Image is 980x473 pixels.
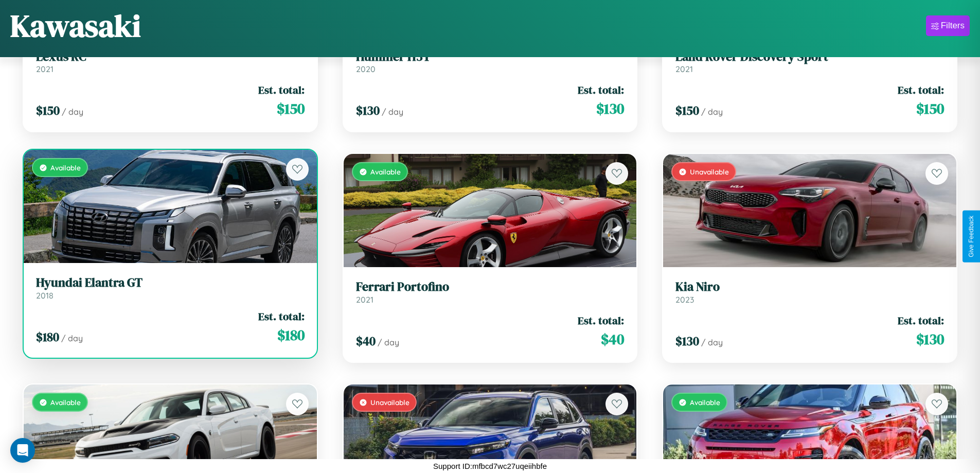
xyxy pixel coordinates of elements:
[356,294,373,305] span: 2021
[926,15,970,36] button: Filters
[701,337,723,347] span: / day
[277,325,305,345] span: $ 180
[675,279,944,294] h3: Kia Niro
[277,98,305,119] span: $ 150
[356,49,625,75] a: Hummer H3T2020
[258,82,305,97] span: Est. total:
[898,82,944,97] span: Est. total:
[601,329,624,349] span: $ 40
[916,98,944,119] span: $ 150
[701,107,723,117] span: / day
[690,398,720,407] span: Available
[61,333,83,343] span: / day
[968,216,975,257] div: Give Feedback
[62,107,83,117] span: / day
[36,49,305,75] a: Lexus RC2021
[36,102,60,119] span: $ 150
[433,459,547,473] p: Support ID: mfbcd7wc27uqeiihbfe
[10,5,141,47] h1: Kawasaki
[675,279,944,305] a: Kia Niro2023
[36,64,54,74] span: 2021
[50,163,81,172] span: Available
[356,332,376,349] span: $ 40
[578,313,624,328] span: Est. total:
[50,398,81,407] span: Available
[36,328,59,345] span: $ 180
[675,332,699,349] span: $ 130
[36,275,305,301] a: Hyundai Elantra GT2018
[10,438,35,463] div: Open Intercom Messenger
[675,49,944,64] h3: Land Rover Discovery Sport
[370,167,401,176] span: Available
[356,102,380,119] span: $ 130
[596,98,624,119] span: $ 130
[675,294,694,305] span: 2023
[578,82,624,97] span: Est. total:
[690,167,729,176] span: Unavailable
[675,102,699,119] span: $ 150
[258,309,305,324] span: Est. total:
[356,279,625,294] h3: Ferrari Portofino
[36,275,305,290] h3: Hyundai Elantra GT
[382,107,403,117] span: / day
[898,313,944,328] span: Est. total:
[675,64,693,74] span: 2021
[370,398,409,407] span: Unavailable
[356,64,376,74] span: 2020
[356,279,625,305] a: Ferrari Portofino2021
[916,329,944,349] span: $ 130
[675,49,944,75] a: Land Rover Discovery Sport2021
[941,21,965,31] div: Filters
[36,290,54,301] span: 2018
[378,337,399,347] span: / day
